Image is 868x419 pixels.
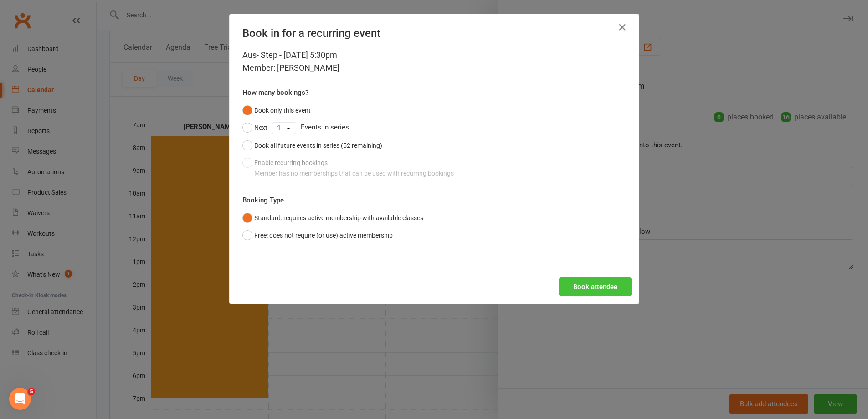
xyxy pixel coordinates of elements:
button: Standard: requires active membership with available classes [242,209,423,227]
button: Book attendee [559,277,632,296]
iframe: Intercom live chat [9,388,31,410]
button: Close [615,20,630,35]
button: Free: does not require (or use) active membership [242,227,393,244]
button: Book only this event [242,102,311,119]
div: Book all future events in series (52 remaining) [254,140,382,150]
span: 5 [28,388,35,395]
label: How many bookings? [242,87,308,98]
div: Aus- Step - [DATE] 5:30pm Member: [PERSON_NAME] [242,49,626,74]
label: Booking Type [242,195,284,206]
div: Events in series [242,119,626,136]
button: Next [242,119,267,136]
h4: Book in for a recurring event [242,27,626,40]
button: Book all future events in series (52 remaining) [242,137,382,154]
